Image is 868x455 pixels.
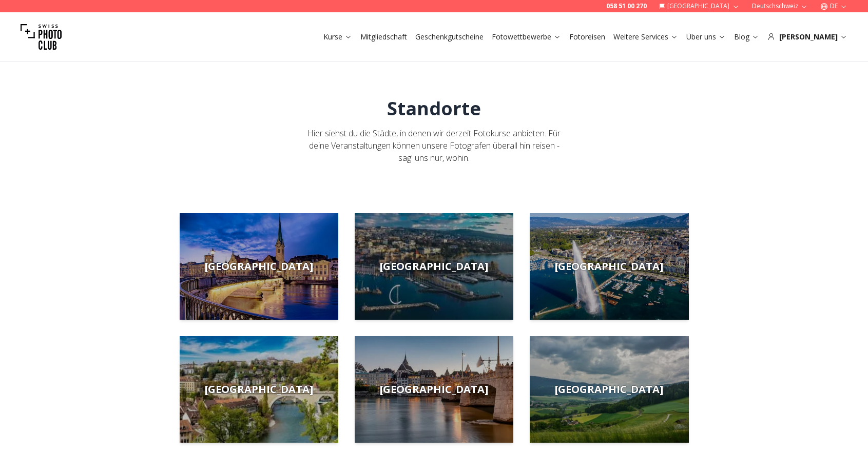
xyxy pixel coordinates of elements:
a: Kurse [323,32,352,42]
a: Weitere Services [613,32,678,42]
div: [PERSON_NAME] [767,32,847,42]
img: basel [355,336,513,443]
button: Mitgliedschaft [356,30,411,44]
img: neuchatel [530,336,688,443]
a: [GEOGRAPHIC_DATA] [355,336,513,443]
a: Über uns [686,32,726,42]
a: 058 51 00 270 [606,2,647,10]
button: Weitere Services [609,30,682,44]
h1: Standorte [387,98,481,119]
img: Swiss photo club [21,16,62,57]
span: [GEOGRAPHIC_DATA] [380,382,488,397]
a: Fotowettbewerbe [492,32,561,42]
a: Mitgliedschaft [360,32,407,42]
a: [GEOGRAPHIC_DATA] [180,213,338,320]
span: [GEOGRAPHIC_DATA] [205,259,313,274]
img: geneve [530,213,688,320]
img: lausanne [355,213,513,320]
button: Fotoreisen [565,30,609,44]
a: Geschenkgutscheine [415,32,484,42]
button: Blog [730,30,763,44]
button: Über uns [682,30,730,44]
a: [GEOGRAPHIC_DATA] [530,336,688,443]
span: [GEOGRAPHIC_DATA] [555,382,663,397]
button: Geschenkgutscheine [411,30,488,44]
span: Hier siehst du die Städte, in denen wir derzeit Fotokurse anbieten. Für deine Veranstaltungen kön... [307,128,561,163]
span: [GEOGRAPHIC_DATA] [555,259,663,274]
a: [GEOGRAPHIC_DATA] [530,213,688,320]
img: bern [180,336,338,443]
a: Fotoreisen [569,32,605,42]
button: Kurse [319,30,356,44]
img: zurich [180,213,338,320]
span: [GEOGRAPHIC_DATA] [380,259,488,274]
span: [GEOGRAPHIC_DATA] [205,382,313,397]
a: [GEOGRAPHIC_DATA] [355,213,513,320]
button: Fotowettbewerbe [488,30,565,44]
a: Blog [734,32,759,42]
a: [GEOGRAPHIC_DATA] [180,336,338,443]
